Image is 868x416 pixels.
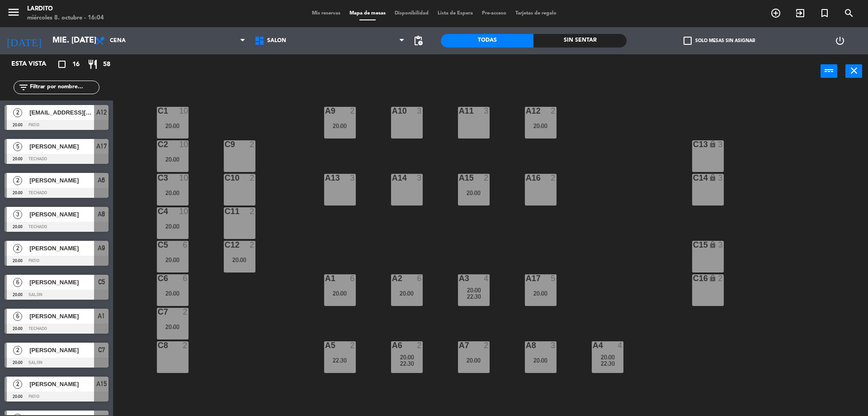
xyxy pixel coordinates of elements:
[400,360,414,367] span: 22:30
[96,141,107,152] span: A17
[770,8,781,19] i: add_circle_outline
[13,108,22,117] span: 2
[157,324,189,330] div: 20:00
[526,174,526,182] div: A16
[709,241,717,249] i: lock
[29,142,94,151] span: [PERSON_NAME]
[98,311,105,321] span: A1
[718,241,723,249] div: 3
[157,190,189,196] div: 20:00
[526,107,526,115] div: A12
[819,8,830,19] i: turned_in_not
[526,341,526,349] div: A8
[718,140,723,148] div: 3
[325,274,325,282] div: A1
[98,243,105,253] span: A9
[709,274,717,282] i: lock
[13,380,22,389] span: 2
[29,311,94,321] span: [PERSON_NAME]
[29,210,94,219] span: [PERSON_NAME]
[183,241,188,249] div: 6
[158,140,158,148] div: C2
[467,287,481,294] span: 20:00
[511,11,561,16] span: Tarjetas de regalo
[324,290,356,296] div: 20:00
[601,360,615,367] span: 22:30
[525,290,557,296] div: 20:00
[459,341,459,349] div: A7
[183,341,188,349] div: 2
[98,277,105,287] span: C5
[533,34,626,48] div: Sin sentar
[13,210,22,219] span: 3
[718,174,723,182] div: 3
[103,59,110,70] span: 58
[158,174,158,182] div: C3
[413,35,424,46] span: pending_actions
[29,82,99,92] input: Filtrar por nombre...
[18,82,29,93] i: filter_list
[98,344,105,355] span: C7
[601,354,615,361] span: 20:00
[13,142,22,151] span: 5
[525,357,557,363] div: 20:00
[77,35,88,46] i: arrow_drop_down
[250,207,255,215] div: 2
[183,308,188,316] div: 2
[179,107,188,115] div: 10
[824,65,835,76] i: power_input
[684,37,755,45] label: Solo mesas sin asignar
[484,341,489,349] div: 2
[821,64,837,78] button: power_input
[157,290,189,296] div: 20:00
[441,34,533,48] div: Todas
[350,341,355,349] div: 2
[467,293,481,300] span: 22:30
[709,140,717,148] i: lock
[27,14,104,23] div: miércoles 8. octubre - 16:04
[27,5,104,14] div: Lardito
[525,123,557,129] div: 20:00
[13,244,22,253] span: 2
[267,38,286,44] span: SALON
[179,174,188,182] div: 10
[225,241,225,249] div: C12
[29,244,94,253] span: [PERSON_NAME]
[350,174,355,182] div: 3
[157,223,189,230] div: 20:00
[157,257,189,263] div: 20:00
[718,274,723,282] div: 2
[345,11,390,16] span: Mapa de mesas
[458,357,490,363] div: 20:00
[225,140,225,148] div: C9
[849,65,859,76] i: close
[29,176,94,185] span: [PERSON_NAME]
[179,140,188,148] div: 10
[5,59,65,70] div: Esta vista
[157,123,189,129] div: 20:00
[225,174,225,182] div: C10
[87,59,98,70] i: restaurant
[13,312,22,321] span: 6
[325,174,325,182] div: A13
[484,174,489,182] div: 2
[417,107,422,115] div: 3
[96,107,107,118] span: A12
[96,378,107,389] span: A15
[350,274,355,282] div: 6
[684,37,692,45] span: check_box_outline_blank
[325,107,325,115] div: A9
[459,174,459,182] div: A15
[307,11,345,16] span: Mis reservas
[250,174,255,182] div: 2
[98,209,105,220] span: A8
[484,107,489,115] div: 3
[158,341,158,349] div: C8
